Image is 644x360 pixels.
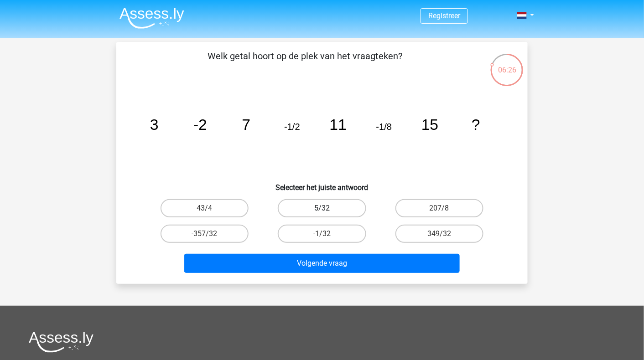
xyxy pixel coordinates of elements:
div: 06:26 [490,53,524,76]
tspan: -1/2 [284,122,300,132]
label: 207/8 [395,199,483,217]
button: Volgende vraag [184,254,460,273]
tspan: ? [472,116,480,133]
label: -357/32 [161,225,249,243]
label: 5/32 [278,199,366,217]
tspan: 15 [421,116,438,133]
tspan: -1/8 [376,122,392,132]
label: -1/32 [278,225,366,243]
tspan: -2 [193,116,207,133]
label: 43/4 [161,199,249,217]
tspan: 11 [330,116,347,133]
p: Welk getal hoort op de plek van het vraagteken? [131,49,479,77]
label: 349/32 [395,225,483,243]
img: Assessly [119,7,184,29]
tspan: 3 [150,116,159,133]
h6: Selecteer het juiste antwoord [131,176,513,192]
tspan: 7 [242,116,250,133]
a: Registreer [428,11,460,20]
img: Assessly logo [29,331,93,353]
